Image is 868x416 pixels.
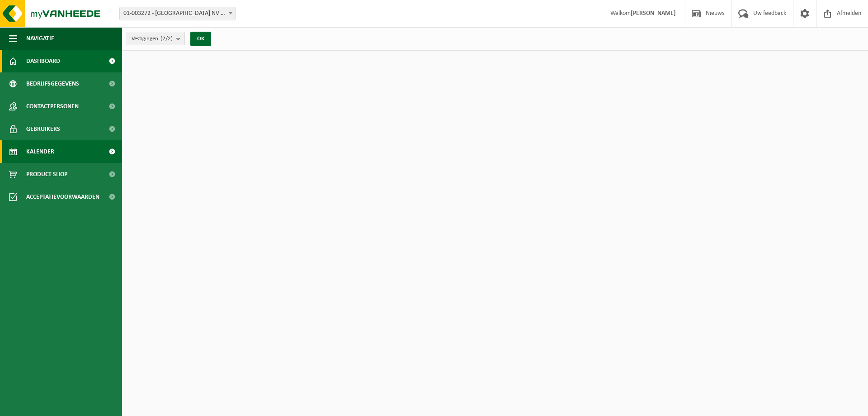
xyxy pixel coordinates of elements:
[132,32,173,46] span: Vestigingen
[631,10,676,17] strong: [PERSON_NAME]
[26,118,60,140] span: Gebruikers
[26,163,67,186] span: Product Shop
[127,32,185,45] button: Vestigingen(2/2)
[26,72,79,95] span: Bedrijfsgegevens
[26,27,54,50] span: Navigatie
[26,50,60,72] span: Dashboard
[120,7,235,20] span: 01-003272 - BELGOSUC NV - BEERNEM
[119,7,236,20] span: 01-003272 - BELGOSUC NV - BEERNEM
[190,32,211,46] button: OK
[160,36,173,42] count: (2/2)
[26,186,99,208] span: Acceptatievoorwaarden
[26,140,54,163] span: Kalender
[26,95,79,118] span: Contactpersonen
